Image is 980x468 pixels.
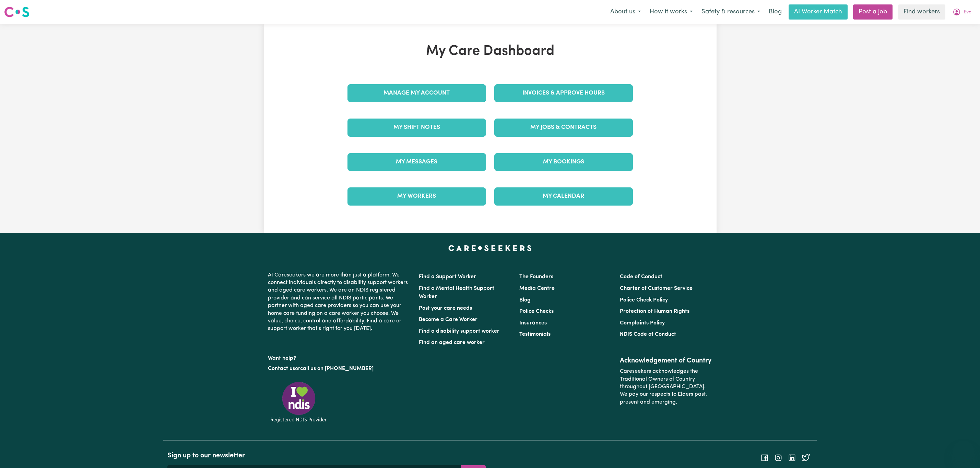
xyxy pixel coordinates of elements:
a: Protection of Human Rights [620,309,689,314]
a: Media Centre [519,286,555,291]
a: Invoices & Approve Hours [494,84,633,102]
a: Code of Conduct [620,274,662,280]
iframe: Button to launch messaging window, conversation in progress [953,441,975,463]
a: Testimonials [519,332,551,337]
p: Want help? [268,352,411,362]
a: Post a job [853,4,893,20]
p: At Careseekers we are more than just a platform. We connect individuals directly to disability su... [268,269,411,335]
a: My Shift Notes [347,119,486,136]
a: NDIS Code of Conduct [620,332,676,337]
p: Careseekers acknowledges the Traditional Owners of Country throughout [GEOGRAPHIC_DATA]. We pay o... [620,365,712,409]
a: My Jobs & Contracts [494,119,633,136]
p: or [268,362,411,375]
a: Find an aged care worker [419,340,485,345]
a: Police Checks [519,309,554,314]
a: My Messages [347,153,486,171]
img: Careseekers logo [4,6,29,18]
a: Find workers [898,4,945,20]
button: Safety & resources [697,5,765,19]
button: About us [606,5,645,19]
a: Careseekers logo [4,4,29,20]
a: Blog [765,4,786,20]
a: Complaints Policy [620,320,665,326]
h1: My Care Dashboard [343,43,637,60]
h2: Acknowledgement of Country [620,357,712,365]
a: Become a Care Worker [419,317,477,322]
a: Follow Careseekers on Instagram [774,455,782,460]
a: Find a Support Worker [419,274,476,280]
a: Contact us [268,366,295,371]
a: Find a Mental Health Support Worker [419,286,494,299]
a: Follow Careseekers on Facebook [760,455,769,460]
a: Careseekers home page [448,245,532,251]
a: Post your care needs [419,306,472,311]
a: Manage My Account [347,84,486,102]
a: Find a disability support worker [419,329,499,334]
a: Follow Careseekers on LinkedIn [788,455,796,460]
a: My Bookings [494,153,633,171]
h2: Sign up to our newsletter [167,452,486,460]
img: Registered NDIS provider [268,381,330,423]
a: My Calendar [494,187,633,205]
a: Charter of Customer Service [620,286,693,291]
a: Insurances [519,320,547,326]
a: My Workers [347,187,486,205]
button: My Account [948,5,976,19]
a: Blog [519,297,531,303]
button: How it works [645,5,697,19]
a: Follow Careseekers on Twitter [802,455,810,460]
a: call us on [PHONE_NUMBER] [300,366,374,371]
span: Eve [964,9,971,16]
a: Police Check Policy [620,297,668,303]
a: AI Worker Match [789,4,848,20]
a: The Founders [519,274,553,280]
